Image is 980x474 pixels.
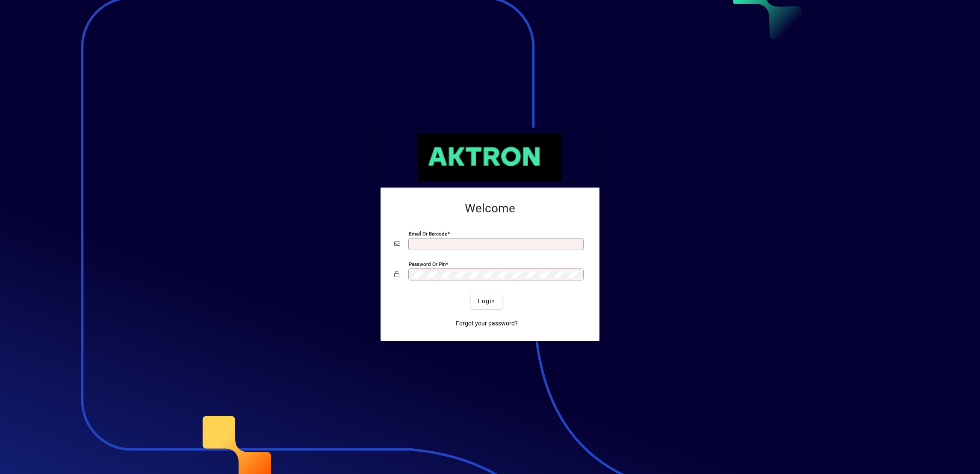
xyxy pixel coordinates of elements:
a: Forgot your password? [452,316,521,331]
button: Login [471,293,502,309]
h2: Welcome [394,201,586,216]
mat-label: Password or Pin [409,261,446,267]
span: Forgot your password? [456,319,518,328]
mat-label: Email or Barcode [409,231,447,237]
span: Login [478,297,495,306]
